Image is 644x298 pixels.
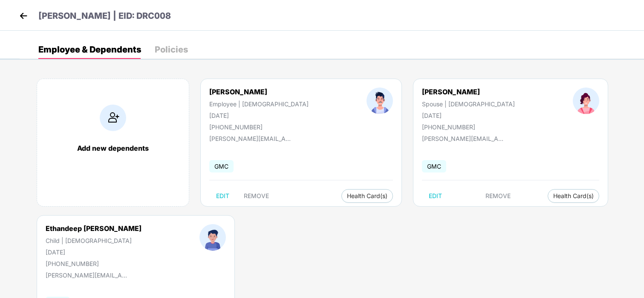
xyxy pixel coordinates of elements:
div: [PHONE_NUMBER] [209,123,309,131]
span: EDIT [216,193,229,199]
div: Spouse | [DEMOGRAPHIC_DATA] [422,100,515,108]
span: GMC [422,160,446,172]
p: [PERSON_NAME] | EID: DRC008 [38,9,171,23]
button: Health Card(s) [548,189,599,203]
button: Health Card(s) [341,189,393,203]
div: [DATE] [209,112,309,119]
button: REMOVE [237,189,276,203]
div: Child | [DEMOGRAPHIC_DATA] [46,237,142,244]
div: [PERSON_NAME][EMAIL_ADDRESS][DOMAIN_NAME] [209,135,295,142]
div: [DATE] [46,248,142,256]
div: Employee & Dependents [38,45,141,54]
button: EDIT [209,189,236,203]
span: GMC [209,160,234,172]
img: back [17,9,30,22]
span: EDIT [429,193,442,199]
div: [PERSON_NAME][EMAIL_ADDRESS][DOMAIN_NAME] [422,135,507,142]
div: Employee | [DEMOGRAPHIC_DATA] [209,100,309,108]
div: Add new dependents [46,144,180,152]
span: Health Card(s) [347,194,387,198]
span: Health Card(s) [553,194,594,198]
div: [PERSON_NAME][EMAIL_ADDRESS][DOMAIN_NAME] [46,272,131,279]
div: Ethandeep [PERSON_NAME] [46,224,142,233]
button: EDIT [422,189,449,203]
div: [PERSON_NAME] [422,88,515,96]
span: REMOVE [244,193,269,199]
button: REMOVE [479,189,518,203]
img: addIcon [100,105,126,131]
img: profileImage [573,88,599,114]
img: profileImage [367,88,393,114]
span: REMOVE [486,193,511,199]
div: [PHONE_NUMBER] [422,123,515,131]
div: [DATE] [422,112,515,119]
div: [PHONE_NUMBER] [46,260,142,267]
div: Policies [155,45,188,54]
div: [PERSON_NAME] [209,88,309,96]
img: profileImage [199,224,226,251]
